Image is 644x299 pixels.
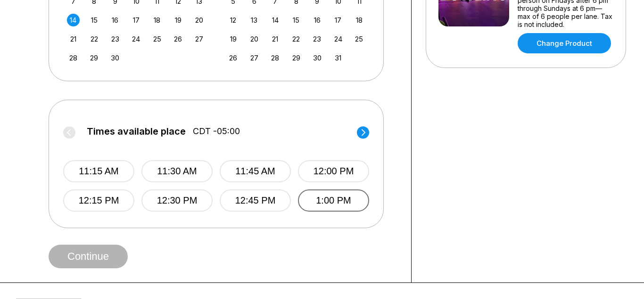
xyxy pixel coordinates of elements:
div: Choose Wednesday, October 15th, 2025 [290,14,303,26]
div: Choose Friday, October 24th, 2025 [332,33,345,45]
div: Choose Thursday, October 30th, 2025 [311,51,323,64]
div: Choose Sunday, September 21st, 2025 [67,33,80,45]
button: 12:30 PM [141,189,213,212]
div: Choose Thursday, October 16th, 2025 [311,14,323,26]
div: Choose Wednesday, October 29th, 2025 [290,51,303,64]
div: Choose Monday, October 20th, 2025 [248,33,261,45]
div: Choose Tuesday, October 28th, 2025 [269,51,281,64]
div: Choose Monday, October 13th, 2025 [248,14,261,26]
div: Choose Tuesday, October 14th, 2025 [269,14,281,26]
div: Choose Thursday, October 23rd, 2025 [311,33,323,45]
div: Choose Saturday, September 20th, 2025 [193,14,206,26]
span: CDT -05:00 [193,126,240,137]
div: Choose Tuesday, September 30th, 2025 [109,51,122,64]
button: 12:00 PM [298,160,369,182]
div: Choose Tuesday, September 23rd, 2025 [109,33,122,45]
div: Choose Tuesday, October 21st, 2025 [269,33,281,45]
button: 11:30 AM [141,160,213,182]
button: 11:45 AM [220,160,291,182]
div: Choose Friday, October 31st, 2025 [332,51,345,64]
span: Times available place [87,126,186,137]
div: Choose Friday, October 17th, 2025 [332,14,345,26]
div: Choose Thursday, September 25th, 2025 [151,33,164,45]
div: Choose Sunday, October 19th, 2025 [227,33,239,45]
div: Choose Monday, September 15th, 2025 [88,14,100,26]
div: Choose Sunday, September 14th, 2025 [67,14,80,26]
div: Choose Monday, September 29th, 2025 [88,51,100,64]
button: 12:15 PM [63,189,134,212]
div: Choose Monday, October 27th, 2025 [248,51,261,64]
a: Change Product [518,33,611,53]
div: Choose Friday, September 26th, 2025 [172,33,184,45]
div: Choose Wednesday, September 17th, 2025 [130,14,142,26]
button: 12:45 PM [220,189,291,212]
div: Choose Sunday, September 28th, 2025 [67,51,80,64]
div: Choose Wednesday, October 22nd, 2025 [290,33,303,45]
div: Choose Wednesday, September 24th, 2025 [130,33,142,45]
div: Choose Thursday, September 18th, 2025 [151,14,164,26]
div: Choose Saturday, October 18th, 2025 [353,14,365,26]
div: Choose Tuesday, September 16th, 2025 [109,14,122,26]
div: Choose Saturday, October 25th, 2025 [353,33,365,45]
div: Choose Friday, September 19th, 2025 [172,14,184,26]
button: 1:00 PM [298,189,369,212]
div: Choose Saturday, September 27th, 2025 [193,33,206,45]
div: Choose Sunday, October 12th, 2025 [227,14,239,26]
button: 11:15 AM [63,160,134,182]
div: Choose Sunday, October 26th, 2025 [227,51,239,64]
div: Choose Monday, September 22nd, 2025 [88,33,100,45]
